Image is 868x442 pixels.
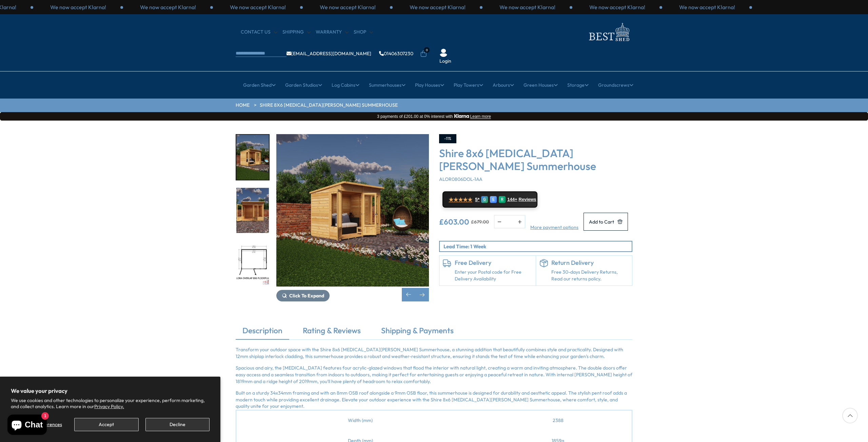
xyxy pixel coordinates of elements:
p: We now accept Klarna! [499,3,555,11]
p: We now accept Klarna! [679,3,735,11]
a: Summerhouses [369,77,406,93]
img: logo [585,21,632,43]
p: We now accept Klarna! [230,3,286,11]
img: User Icon [439,49,448,57]
img: Alora_8x6_GARDEN_LHLIFE_200x200.jpg [236,135,269,180]
div: 1 / 3 [482,3,572,11]
div: 5 / 9 [236,240,270,287]
h3: Shire 8x6 [MEDICAL_DATA][PERSON_NAME] Summerhouse [439,147,632,173]
button: Add to Cart [584,213,628,231]
p: Built on a sturdy 34x34mm framing and with an 8mm OSB roof alongside a 9mm OSB floor, this summer... [236,390,632,410]
a: Log Cabins [332,77,359,93]
div: E [490,196,497,203]
span: ALOR0806DOL-1AA [439,176,482,182]
a: HOME [236,102,250,109]
a: Privacy Policy. [94,403,124,409]
div: Next slide [415,288,429,301]
a: [EMAIL_ADDRESS][DOMAIN_NAME] [287,51,371,56]
a: Rating & Reviews [296,325,368,339]
div: 4 / 9 [236,187,270,234]
a: Play Houses [415,77,444,93]
span: 0 [424,47,430,53]
div: 3 / 3 [662,3,752,11]
p: We now accept Klarna! [320,3,376,11]
inbox-online-store-chat: Shopify online store chat [5,415,49,437]
span: Click To Expand [289,293,324,299]
p: Lead Time: 1 Week [443,243,632,250]
span: 144+ [507,197,517,202]
img: Alora_8x6_GARDEN_front_open_200x200.jpg [236,188,269,233]
a: Warranty [316,29,349,36]
div: Previous slide [402,288,415,301]
h6: Return Delivery [551,259,629,267]
a: Groundscrews [598,77,633,93]
div: -11% [439,134,456,143]
a: Garden Studios [285,77,322,93]
a: Enter your Postal code for Free Delivery Availability [455,269,532,282]
a: Shire 8x6 [MEDICAL_DATA][PERSON_NAME] Summerhouse [260,102,398,109]
a: Description [236,325,289,339]
a: Green Houses [524,77,558,93]
div: 1 / 3 [213,3,303,11]
button: Decline [145,418,210,431]
p: We now accept Klarna! [140,3,196,11]
button: Accept [74,418,138,431]
a: Storage [567,77,589,93]
p: Spacious and airy, the [MEDICAL_DATA] features four acrylic-glazed windows that flood the interio... [236,365,632,385]
span: Add to Cart [589,219,614,224]
p: We now accept Klarna! [410,3,466,11]
a: ★★★★★ 5* G E R 144+ Reviews [442,191,537,208]
a: Shipping & Payments [374,325,460,339]
h6: Free Delivery [455,259,532,267]
td: 2388 [485,410,632,431]
a: 0 [420,50,427,57]
button: Click To Expand [276,290,330,301]
span: ★★★★★ [449,196,472,203]
a: Login [439,58,451,65]
div: R [499,196,506,203]
p: We now accept Klarna! [589,3,645,11]
div: 2 / 3 [33,3,123,11]
a: CONTACT US [241,29,277,36]
div: 2 / 3 [303,3,393,11]
p: Transform your outdoor space with the Shire 8x6 [MEDICAL_DATA][PERSON_NAME] Summerhouse, a stunni... [236,346,632,360]
div: 3 / 3 [393,3,482,11]
div: 3 / 3 [123,3,213,11]
span: Reviews [519,197,536,202]
a: Shipping [282,29,311,36]
a: Play Towers [454,77,483,93]
img: Shire 8x6 Alora Pent Summerhouse [276,134,429,287]
h2: We value your privacy [11,387,210,394]
p: We use cookies and other technologies to personalize your experience, perform marketing, and coll... [11,397,210,409]
p: Free 30-days Delivery Returns, Read our returns policy. [551,269,629,282]
div: 3 / 9 [236,134,270,181]
a: 01406307230 [379,51,413,56]
div: G [481,196,488,203]
div: 2 / 3 [572,3,662,11]
a: Garden Shed [243,77,276,93]
ins: £603.00 [439,218,469,226]
td: Width (mm) [236,410,485,431]
a: More payment options [530,224,578,231]
img: AloraOverlap8x6FLOORPLAN_200x200.jpg [236,241,269,286]
p: We now accept Klarna! [50,3,106,11]
del: £679.00 [471,219,489,224]
a: Shop [354,29,373,36]
div: 3 / 9 [276,134,429,301]
a: Arbours [493,77,514,93]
